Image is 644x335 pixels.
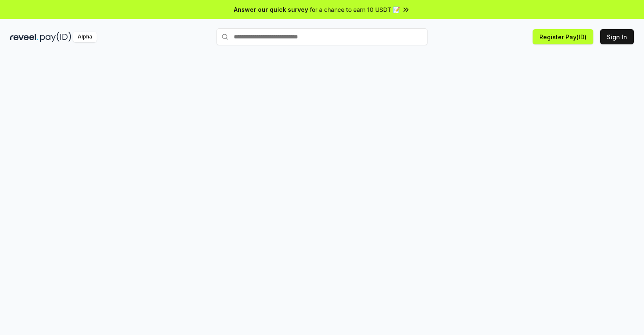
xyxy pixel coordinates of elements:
[73,32,97,42] div: Alpha
[40,32,71,42] img: pay_id
[533,29,593,44] button: Register Pay(ID)
[600,29,634,44] button: Sign In
[234,5,308,14] span: Answer our quick survey
[310,5,400,14] span: for a chance to earn 10 USDT 📝
[10,32,38,42] img: reveel_dark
